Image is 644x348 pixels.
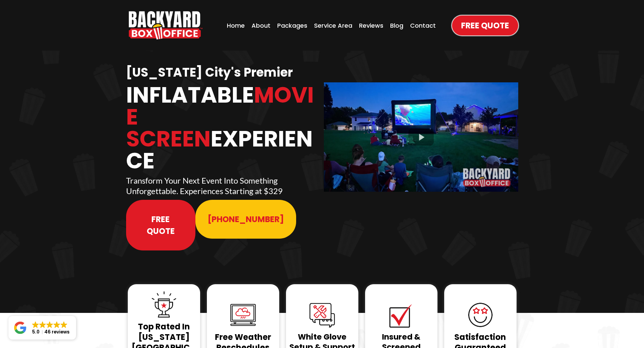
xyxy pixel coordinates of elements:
[195,200,296,239] a: 913-214-1202
[129,11,202,39] img: Backyard Box Office
[129,321,198,332] h1: Top Rated In
[126,200,196,250] a: Free Quote
[8,316,76,340] a: Close GoogleGoogleGoogleGoogleGoogle 5.046 reviews
[129,11,202,39] a: https://www.backyardboxoffice.com
[208,213,284,225] span: [PHONE_NUMBER]
[275,19,309,32] a: Packages
[388,19,405,32] a: Blog
[126,175,320,196] p: Transform Your Next Event Into Something Unforgettable. Experiences Starting at $329
[126,80,314,154] span: Movie Screen
[138,213,184,237] span: Free Quote
[408,19,438,32] a: Contact
[452,16,518,35] a: Free Quote
[225,19,247,32] a: Home
[126,65,320,81] h1: [US_STATE] City's Premier
[249,19,272,32] a: About
[312,19,354,32] a: Service Area
[461,20,509,31] span: Free Quote
[126,84,320,172] h1: Inflatable Experience
[357,19,385,32] a: Reviews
